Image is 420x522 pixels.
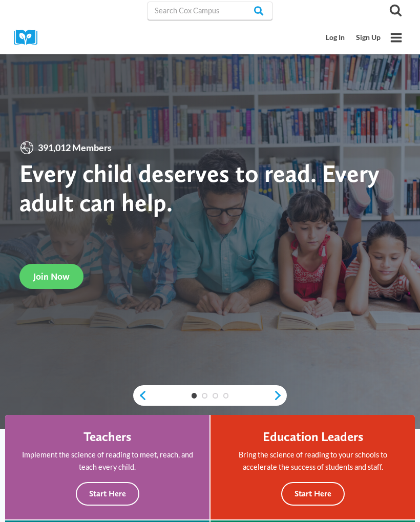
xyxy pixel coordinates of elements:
[321,28,351,47] a: Log In
[33,271,70,282] span: Join Now
[263,429,363,444] h4: Education Leaders
[281,482,345,506] button: Start Here
[148,2,272,20] input: Search Cox Campus
[213,393,218,399] a: 3
[202,393,207,399] a: 2
[5,415,209,519] a: Teachers Implement the science of reading to meet, reach, and teach every child. Start Here
[14,30,45,46] img: Cox Campus
[76,482,139,506] button: Start Here
[350,28,386,47] a: Sign Up
[133,390,147,401] a: previous
[211,415,415,519] a: Education Leaders Bring the science of reading to your schools to accelerate the success of stude...
[19,449,196,472] p: Implement the science of reading to meet, reach, and teach every child.
[273,390,287,401] a: next
[19,264,83,289] a: Join Now
[133,385,287,406] div: content slider buttons
[83,429,131,444] h4: Teachers
[224,449,401,472] p: Bring the science of reading to your schools to accelerate the success of students and staff.
[19,158,380,217] strong: Every child deserves to read. Every adult can help.
[223,393,229,399] a: 4
[386,28,406,48] button: Open menu
[34,140,115,155] span: 391,012 Members
[321,28,386,47] nav: Secondary Mobile Navigation
[192,393,197,399] a: 1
